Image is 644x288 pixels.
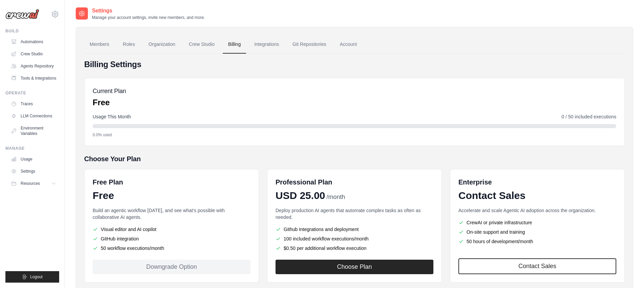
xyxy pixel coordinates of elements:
button: Choose Plan [276,260,433,274]
a: Crew Studio [8,49,59,59]
li: CrewAI or private infrastructure [458,219,616,226]
a: Settings [8,166,59,177]
p: Build an agentic workflow [DATE], and see what's possible with collaborative AI agents. [93,207,251,221]
li: Github Integrations and deployment [276,226,433,233]
img: Logo [5,9,39,19]
span: 0 / 50 included executions [562,113,616,120]
div: Contact Sales [458,190,616,202]
p: Manage your account settings, invite new members, and more. [92,15,205,20]
span: USD 25.00 [276,190,325,202]
div: Free [93,190,251,202]
button: Logout [5,271,59,283]
a: Traces [8,98,59,109]
span: Resources [21,181,40,186]
a: Agents Repository [8,61,59,71]
li: GitHub integration [93,235,251,242]
li: Visual editor and AI copilot [93,226,251,233]
a: Environment Variables [8,123,59,139]
p: Accelerate and scale Agentic AI adoption across the organization. [458,207,616,214]
span: Usage This Month [93,113,131,120]
li: 50 workflow executions/month [93,245,251,252]
li: $0.50 per additional workflow execution [276,245,433,252]
div: Manage [5,146,59,151]
a: Git Repositories [287,35,332,54]
li: On-site support and training [458,229,616,235]
a: Usage [8,154,59,165]
h6: Free Plan [93,177,123,187]
p: Deploy production AI agents that automate complex tasks as often as needed. [276,207,433,221]
a: Integrations [249,35,284,54]
div: Downgrade Option [93,260,251,274]
a: Contact Sales [458,258,616,274]
h5: Current Plan [93,86,126,96]
span: /month [327,193,345,202]
h5: Choose Your Plan [84,154,625,164]
a: Tools & Integrations [8,73,59,84]
a: LLM Connections [8,111,59,121]
a: Roles [117,35,140,54]
a: Billing [223,35,246,54]
a: Members [84,35,115,54]
p: Free [93,97,126,108]
h6: Enterprise [458,177,616,187]
a: Organization [143,35,181,54]
li: 100 included workflow executions/month [276,235,433,242]
span: 0.0% used [93,132,112,138]
h4: Billing Settings [84,59,625,70]
li: 50 hours of development/month [458,238,616,245]
button: Resources [8,178,59,189]
h2: Settings [92,7,205,15]
div: Operate [5,90,59,96]
a: Crew Studio [184,35,220,54]
a: Account [334,35,362,54]
h6: Professional Plan [276,177,332,187]
span: Logout [30,274,43,280]
div: Build [5,28,59,34]
a: Automations [8,36,59,47]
